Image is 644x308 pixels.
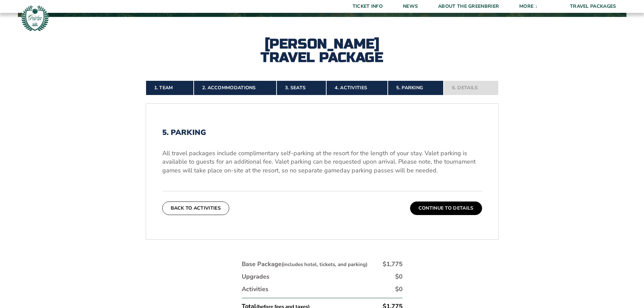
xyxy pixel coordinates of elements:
h2: [PERSON_NAME] Travel Package [248,37,397,64]
div: Base Package [242,260,367,268]
button: Continue To Details [410,202,482,215]
img: Greenbrier Tip-Off [20,3,50,33]
a: 2. Accommodations [194,80,277,95]
small: (includes hotel, tickets, and parking) [282,261,367,268]
div: $1,775 [383,260,403,268]
a: 3. Seats [277,80,326,95]
div: $0 [395,273,403,281]
a: 4. Activities [326,80,388,95]
a: 1. Team [146,80,194,95]
div: Activities [242,285,268,293]
p: All travel packages include complimentary self-parking at the resort for the length of your stay.... [162,149,482,175]
button: Back To Activities [162,202,229,215]
div: Upgrades [242,273,269,281]
h2: 5. Parking [162,128,482,137]
div: $0 [395,285,403,293]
